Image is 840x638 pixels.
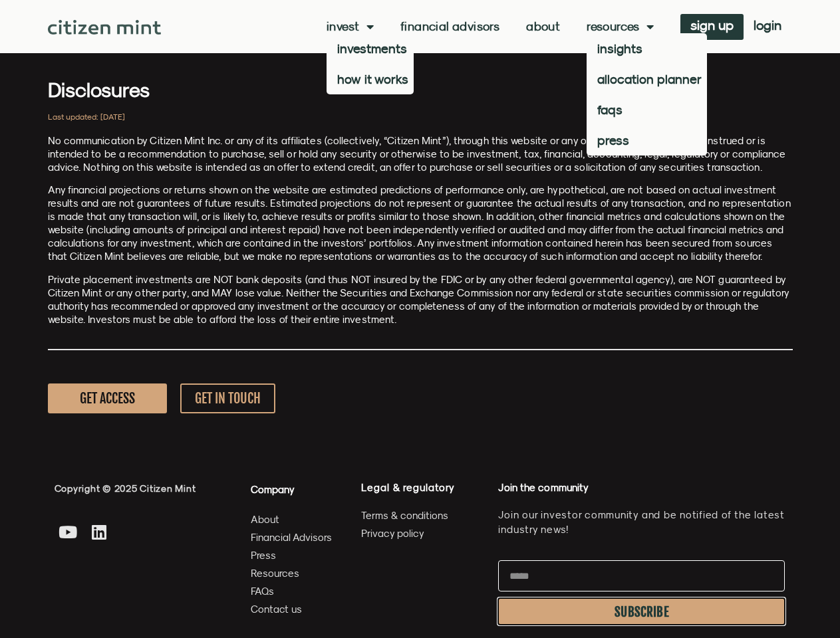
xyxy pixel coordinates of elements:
form: Newsletter [498,560,785,631]
ul: Invest [327,33,414,94]
button: SUBSCRIBE [498,598,785,625]
span: Financial Advisors [251,529,332,546]
ul: Resources [587,33,707,156]
h2: Last updated: [DATE] [48,113,793,121]
span: sign up [690,21,734,30]
span: Resources [251,565,299,582]
nav: Menu [327,20,654,33]
a: About [251,511,333,528]
a: Privacy policy [361,525,485,542]
img: Citizen Mint [48,20,162,35]
a: login [744,14,791,40]
a: Resources [587,20,654,33]
span: About [251,511,279,528]
span: Privacy policy [361,525,424,542]
p: Private placement investments are NOT bank deposits (and thus NOT insured by the FDIC or by any o... [48,273,793,326]
h4: Legal & regulatory [361,481,485,494]
span: Contact us [251,601,302,617]
a: Press [251,547,333,564]
span: login [754,21,781,30]
h4: Company [251,481,333,498]
a: Financial Advisors [251,529,333,546]
a: GET IN TOUCH [180,383,275,413]
span: SUBSCRIBE [615,607,669,617]
a: Resources [251,565,333,582]
a: sign up [680,14,744,40]
a: Contact us [251,601,333,617]
h4: Join the community [498,481,785,494]
span: Press [251,547,276,564]
a: GET ACCESS [48,383,167,413]
a: insights [587,33,707,64]
span: Terms & conditions [361,507,448,524]
h3: Disclosures [48,80,793,100]
p: Join our investor community and be notified of the latest industry news! [498,508,785,537]
a: press [587,125,707,156]
p: No communication by Citizen Mint Inc. or any of its affiliates (collectively, “Citizen Mint”), th... [48,134,793,174]
span: Copyright © 2025 Citizen Mint [55,483,196,494]
a: About [526,20,560,33]
a: how it works [327,64,414,94]
a: allocation planner [587,64,707,94]
a: Financial Advisors [400,20,499,33]
span: GET ACCESS [80,390,135,407]
a: Invest [327,20,374,33]
a: FAQs [251,583,333,599]
span: FAQs [251,583,274,599]
span: GET IN TOUCH [195,390,261,407]
a: investments [327,33,414,64]
p: Any financial projections or returns shown on the website are estimated predictions of performanc... [48,183,793,263]
a: Terms & conditions [361,507,485,524]
a: faqs [587,94,707,125]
